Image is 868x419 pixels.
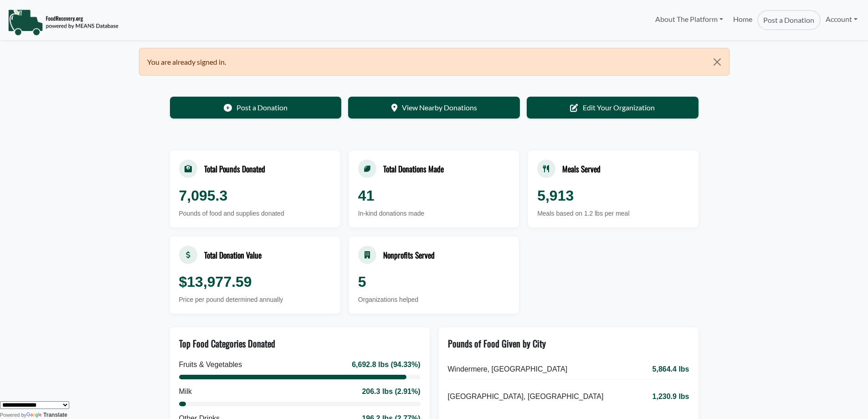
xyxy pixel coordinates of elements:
[170,97,342,119] a: Post a Donation
[757,10,820,30] a: Post a Donation
[179,386,192,397] div: Milk
[652,364,689,375] span: 5,864.4 lbs
[383,163,444,175] div: Total Donations Made
[358,295,510,305] div: Organizations helped
[26,412,67,418] a: Translate
[705,48,729,76] button: Close
[448,391,604,402] span: [GEOGRAPHIC_DATA], [GEOGRAPHIC_DATA]
[448,364,568,375] span: Windermere, [GEOGRAPHIC_DATA]
[8,9,118,36] img: NavigationLogo_FoodRecovery-91c16205cd0af1ed486a0f1a7774a6544ea792ac00100771e7dd3ec7c0e58e41.png
[179,209,331,218] div: Pounds of food and supplies donated
[139,48,729,76] div: You are already signed in.
[179,359,242,370] div: Fruits & Vegetables
[179,185,331,207] div: 7,095.3
[537,185,689,207] div: 5,913
[352,359,420,370] div: 6,692.8 lbs (94.33%)
[821,10,863,28] a: Account
[383,249,435,261] div: Nonprofits Served
[204,249,262,261] div: Total Donation Value
[358,209,510,218] div: In-kind donations made
[179,295,331,305] div: Price per pound determined annually
[358,271,510,293] div: 5
[728,10,757,30] a: Home
[562,163,601,175] div: Meals Served
[179,271,331,293] div: $13,977.59
[26,412,43,419] img: Google Translate
[204,163,265,175] div: Total Pounds Donated
[448,336,546,350] div: Pounds of Food Given by City
[179,336,275,350] div: Top Food Categories Donated
[652,391,689,402] span: 1,230.9 lbs
[348,97,520,119] a: View Nearby Donations
[362,386,420,397] div: 206.3 lbs (2.91%)
[537,209,689,218] div: Meals based on 1.2 lbs per meal
[527,97,699,119] a: Edit Your Organization
[358,185,510,207] div: 41
[650,10,728,28] a: About The Platform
